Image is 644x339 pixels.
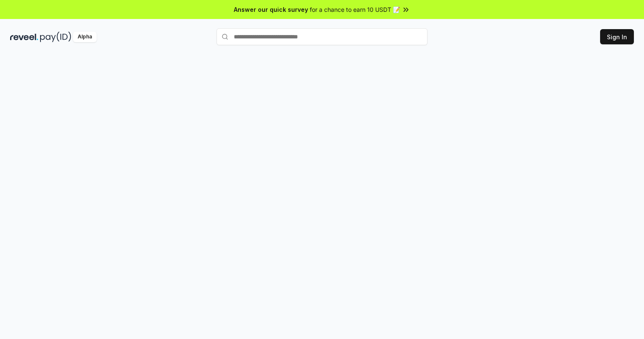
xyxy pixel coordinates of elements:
span: for a chance to earn 10 USDT 📝 [310,5,400,14]
div: Alpha [73,32,97,42]
img: pay_id [40,32,71,42]
span: Answer our quick survey [234,5,308,14]
img: reveel_dark [10,32,38,42]
button: Sign In [600,29,634,44]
